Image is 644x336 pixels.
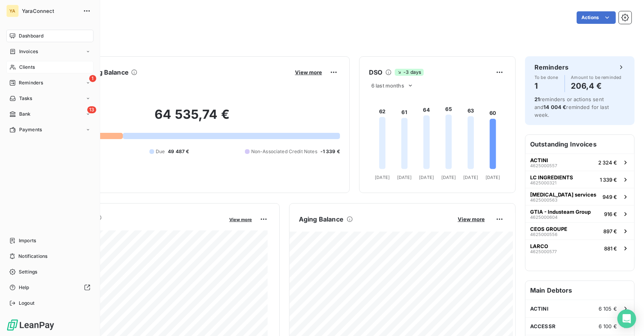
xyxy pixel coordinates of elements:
span: 6 105 € [599,306,617,312]
span: Monthly Revenue [44,222,224,231]
span: 14 004 € [543,104,566,110]
tspan: [DATE] [441,175,456,180]
button: Actions [577,11,616,24]
span: Logout [19,300,34,307]
span: To be done [534,75,558,80]
span: 6 last months [371,82,404,89]
span: 949 € [603,194,617,200]
button: LARCO4625000577881 € [525,239,634,257]
span: Clients [19,64,35,71]
span: 2 324 € [598,159,617,166]
tspan: [DATE] [419,175,434,180]
span: [MEDICAL_DATA] services [530,191,596,198]
span: Bank [19,111,31,118]
button: View more [293,69,324,76]
span: Invoices [19,48,38,55]
tspan: [DATE] [486,175,500,180]
span: CEOS GROUPE [530,226,567,232]
h4: 1 [534,80,558,92]
span: 6 100 € [599,323,617,329]
span: Payments [19,126,42,133]
span: 4625000557 [530,163,557,168]
span: 1 339 € [600,177,617,183]
span: 881 € [604,245,617,252]
span: 4625000604 [530,215,558,220]
h2: 64 535,74 € [44,107,340,130]
span: View more [458,216,485,222]
span: ACTINI [530,157,548,163]
span: -1 339 € [320,148,340,155]
span: Imports [19,237,36,244]
span: GTIA - Industeam Group [530,209,591,215]
h4: 206,4 € [571,80,622,92]
span: 4625000321 [530,181,556,185]
span: ACTINI [530,306,549,312]
span: Tasks [19,95,32,102]
h6: Main Debtors [525,281,634,300]
span: Due [156,148,165,155]
h6: Aging Balance [299,214,344,224]
span: 4625000577 [530,249,557,254]
button: View more [227,216,254,223]
span: Help [19,284,29,291]
span: View more [295,69,322,75]
button: CEOS GROUPE4625000556897 € [525,222,634,239]
span: LARCO [530,243,548,249]
button: [MEDICAL_DATA] services4625000563949 € [525,188,634,205]
span: Amount to be reminded [571,75,622,80]
span: -3 days [395,69,423,76]
span: YaraConnect [22,8,78,14]
button: View more [455,216,487,223]
span: Notifications [18,253,47,260]
h6: Reminders [534,63,568,72]
a: Help [6,281,94,294]
button: LC INGREDIENTS46250003211 339 € [525,171,634,188]
span: 49 487 € [168,148,189,155]
span: LC INGREDIENTS [530,174,573,181]
span: Reminders [19,79,43,86]
button: GTIA - Industeam Group4625000604916 € [525,205,634,222]
span: Dashboard [19,32,43,39]
span: reminders or actions sent and reminded for last week. [534,96,609,118]
span: ACCESSR [530,323,556,329]
span: 897 € [603,228,617,234]
button: ACTINI46250005572 324 € [525,154,634,171]
span: 916 € [604,211,617,217]
span: View more [229,217,252,222]
span: 21 [534,96,540,102]
h6: DSO [369,68,382,77]
h6: Outstanding Invoices [525,135,634,154]
span: 4625000556 [530,232,558,237]
div: YA [6,5,19,17]
img: Logo LeanPay [6,319,55,331]
span: 4625000563 [530,198,558,202]
span: 1 [89,75,96,82]
tspan: [DATE] [463,175,478,180]
span: Non-Associated Credit Notes [251,148,317,155]
tspan: [DATE] [397,175,412,180]
span: Settings [19,268,37,275]
span: 13 [87,106,96,113]
div: Open Intercom Messenger [617,309,636,328]
tspan: [DATE] [375,175,390,180]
